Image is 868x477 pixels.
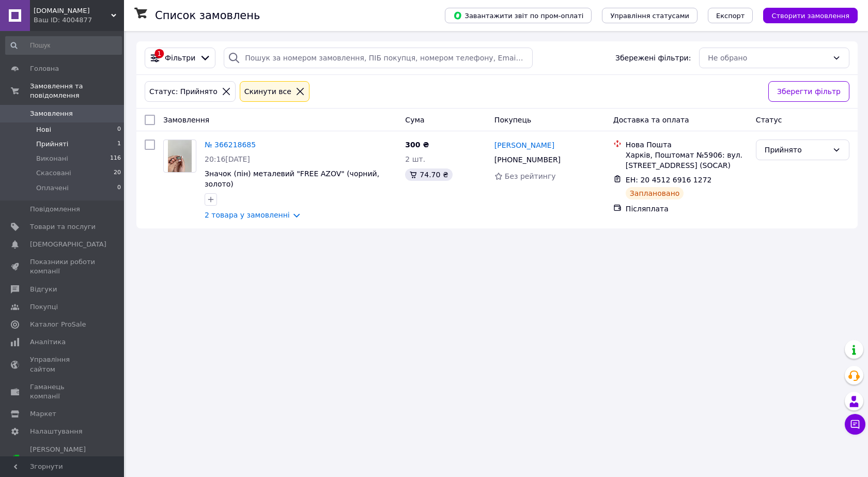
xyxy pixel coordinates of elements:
[494,140,554,150] a: [PERSON_NAME]
[168,140,192,172] img: Фото товару
[771,12,849,20] span: Створити замовлення
[405,155,425,163] span: 2 шт.
[765,144,828,156] div: Прийнято
[205,141,256,149] a: № 366218685
[163,116,209,124] span: Замовлення
[445,8,592,23] button: Завантажити звіт по пром-оплаті
[36,183,69,193] span: Оплачені
[5,36,122,55] input: Пошук
[242,86,293,97] div: Cкинути все
[30,257,96,276] span: Показники роботи компанії
[30,337,66,347] span: Аналітика
[777,86,841,97] span: Зберегти фільтр
[492,152,563,167] div: [PHONE_NUMBER]
[30,302,58,312] span: Покупці
[147,86,220,97] div: Статус: Прийнято
[34,16,124,25] div: Ваш ID: 4004877
[505,172,556,180] span: Без рейтингу
[163,140,196,173] a: Фото товару
[36,140,68,149] span: Прийняті
[205,170,379,188] a: Значок (пін) металевий "FREE AZOV" (чорний, золото)
[30,82,124,100] span: Замовлення та повідомлення
[30,427,83,436] span: Налаштування
[763,8,858,23] button: Створити замовлення
[405,141,429,149] span: 300 ₴
[224,48,532,68] input: Пошук за номером замовлення, ПІБ покупця, номером телефону, Email, номером накладної
[405,168,452,181] div: 74.70 ₴
[155,9,260,22] h1: Список замовлень
[110,154,121,163] span: 116
[756,116,782,124] span: Статус
[708,8,753,23] button: Експорт
[30,109,73,118] span: Замовлення
[768,81,849,102] button: Зберегти фільтр
[494,116,531,124] span: Покупець
[753,11,858,19] a: Створити замовлення
[30,320,86,329] span: Каталог ProSale
[30,285,57,294] span: Відгуки
[716,12,745,20] span: Експорт
[30,355,96,374] span: Управління сайтом
[613,116,689,124] span: Доставка та оплата
[30,445,96,473] span: [PERSON_NAME] та рахунки
[626,187,684,199] div: Заплановано
[845,414,865,435] button: Чат з покупцем
[610,12,689,20] span: Управління статусами
[626,150,748,171] div: Харків, Поштомат №5906: вул. [STREET_ADDRESS] (SOCAR)
[34,6,111,16] span: terpinnya.ua
[36,125,51,134] span: Нові
[205,211,290,219] a: 2 товара у замовленні
[708,52,828,64] div: Не обрано
[165,53,195,63] span: Фільтри
[30,382,96,401] span: Гаманець компанії
[626,140,748,150] div: Нова Пошта
[626,176,712,184] span: ЕН: 20 4512 6916 1272
[615,53,691,63] span: Збережені фільтри:
[453,11,583,20] span: Завантажити звіт по пром-оплаті
[205,155,250,163] span: 20:16[DATE]
[114,168,121,178] span: 20
[405,116,424,124] span: Cума
[30,409,56,419] span: Маркет
[602,8,698,23] button: Управління статусами
[117,140,121,149] span: 1
[626,204,748,214] div: Післяплата
[30,222,96,232] span: Товари та послуги
[117,183,121,193] span: 0
[36,154,68,163] span: Виконані
[30,240,106,249] span: [DEMOGRAPHIC_DATA]
[30,64,59,73] span: Головна
[117,125,121,134] span: 0
[36,168,71,178] span: Скасовані
[30,205,80,214] span: Повідомлення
